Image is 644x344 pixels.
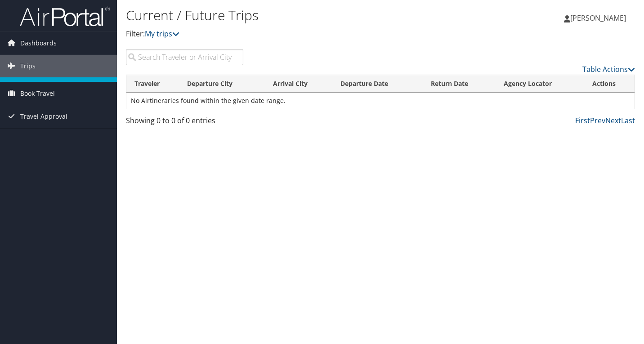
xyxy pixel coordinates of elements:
[20,82,55,105] span: Book Travel
[20,6,110,27] img: airportal-logo.png
[145,29,179,39] a: My trips
[20,55,36,77] span: Trips
[179,75,265,93] th: Departure City: activate to sort column ascending
[584,75,635,93] th: Actions
[621,116,635,125] a: Last
[20,105,67,128] span: Travel Approval
[423,75,495,93] th: Return Date: activate to sort column ascending
[582,64,635,74] a: Table Actions
[126,49,243,65] input: Search Traveler or Arrival City
[570,13,626,23] span: [PERSON_NAME]
[496,75,585,93] th: Agency Locator: activate to sort column ascending
[605,116,621,125] a: Next
[126,93,635,109] td: No Airtineraries found within the given date range.
[20,32,57,54] span: Dashboards
[126,6,465,25] h1: Current / Future Trips
[575,116,590,125] a: First
[126,115,243,130] div: Showing 0 to 0 of 0 entries
[265,75,332,93] th: Arrival City: activate to sort column ascending
[126,28,465,40] p: Filter:
[332,75,423,93] th: Departure Date: activate to sort column descending
[590,116,605,125] a: Prev
[564,4,635,31] a: [PERSON_NAME]
[126,75,179,93] th: Traveler: activate to sort column ascending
